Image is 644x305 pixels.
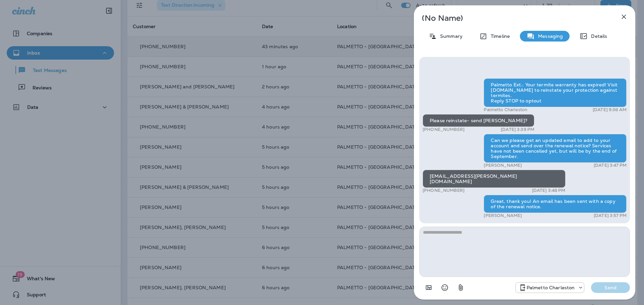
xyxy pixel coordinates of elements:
p: [PERSON_NAME] [484,213,522,218]
p: [DATE] 3:47 PM [594,163,627,168]
div: [EMAIL_ADDRESS][PERSON_NAME][DOMAIN_NAME] [423,170,566,188]
div: Can we please get an updated email to add to your account and send over the renewal notice? Servi... [484,134,627,163]
p: [PHONE_NUMBER] [423,127,465,132]
button: Select an emoji [438,281,451,294]
p: Timeline [487,33,510,39]
p: [DATE] 3:39 PM [501,127,534,132]
button: Add in a premade template [422,281,435,294]
p: [PHONE_NUMBER] [423,188,465,193]
p: Palmetto Charleston [484,107,527,112]
div: Palmetto Ext.: Your termite warranty has expired! Visit [DOMAIN_NAME] to reinstate your protectio... [484,78,627,107]
div: +1 (843) 277-8322 [516,284,584,292]
p: [PERSON_NAME] [484,163,522,168]
div: Great, thank you! An email has been sent with a copy of the renewal notice. [484,195,627,213]
p: (No Name) [422,15,605,21]
p: Details [588,33,607,39]
p: Palmetto Charleston [527,285,575,290]
div: Please reinstate- send [PERSON_NAME]? [423,114,534,127]
p: [DATE] 3:48 PM [532,188,566,193]
p: Summary [437,33,463,39]
p: [DATE] 9:38 AM [593,107,627,112]
p: Messaging [535,33,563,39]
p: [DATE] 3:57 PM [594,213,627,218]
